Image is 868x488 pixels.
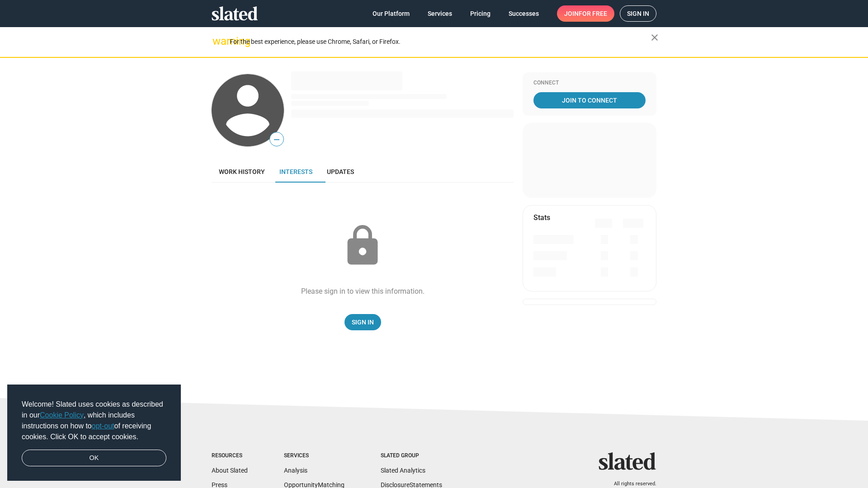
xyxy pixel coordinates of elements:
span: Successes [509,5,539,22]
mat-icon: lock [340,223,385,268]
span: Our Platform [373,5,410,22]
div: cookieconsent [7,385,181,481]
span: Join [564,5,607,22]
a: Joinfor free [557,5,614,22]
span: Services [428,5,452,22]
span: Sign in [627,6,649,21]
mat-icon: warning [212,36,223,47]
div: Please sign in to view this information. [301,286,425,296]
a: Sign in [620,5,656,22]
a: Join To Connect [533,92,646,108]
a: About Slated [212,467,248,474]
div: Services [284,452,344,460]
div: For the best experience, please use Chrome, Safari, or Firefox. [230,36,651,48]
a: opt-out [92,422,114,430]
a: Cookie Policy [40,411,84,419]
span: for free [579,5,607,22]
a: Slated Analytics [381,467,425,474]
span: Interests [279,168,312,175]
span: Join To Connect [535,92,644,108]
span: Sign In [352,314,374,330]
a: dismiss cookie message [22,450,166,467]
a: Successes [501,5,546,22]
span: Welcome! Slated uses cookies as described in our , which includes instructions on how to of recei... [22,399,166,442]
a: Services [420,5,459,22]
div: Resources [212,452,248,460]
a: Sign In [344,314,381,330]
a: Updates [320,161,361,183]
div: Slated Group [381,452,442,460]
a: Analysis [284,467,307,474]
span: — [270,134,283,145]
a: Pricing [463,5,498,22]
mat-card-title: Stats [533,213,550,222]
span: Updates [327,168,354,175]
a: Work history [212,161,272,183]
mat-icon: close [649,32,660,43]
span: Work history [219,168,265,175]
span: Pricing [470,5,491,22]
div: Connect [533,80,646,87]
a: Interests [272,161,320,183]
a: Our Platform [365,5,417,22]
